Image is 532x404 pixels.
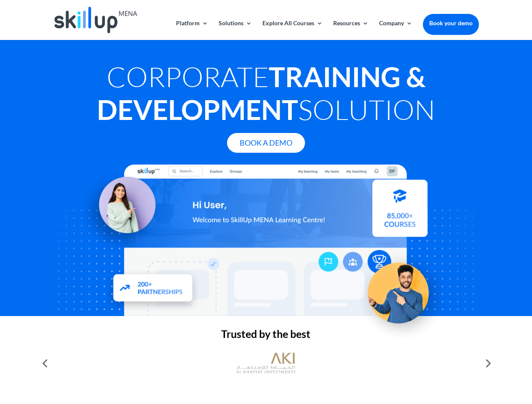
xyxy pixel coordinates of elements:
[219,20,252,40] a: Solutions
[54,7,137,33] img: Skillup Mena
[379,20,412,40] a: Company
[104,266,202,312] img: Partners - SkillUp Mena
[227,133,305,153] a: Book A Demo
[333,20,369,40] a: Resources
[423,14,479,32] a: Book your demo
[372,183,428,240] img: Courses library - SkillUp MENA
[53,60,479,130] h1: Corporate Solution
[236,348,295,378] img: al khayyat investments logo
[97,60,425,126] strong: Training & Development
[79,167,164,252] img: Learning Management Solution - SkillUp
[262,20,323,40] a: Explore All Courses
[356,245,449,338] img: Upskill your workforce - SkillUp
[176,20,208,40] a: Platform
[53,329,479,343] h2: Trusted by the best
